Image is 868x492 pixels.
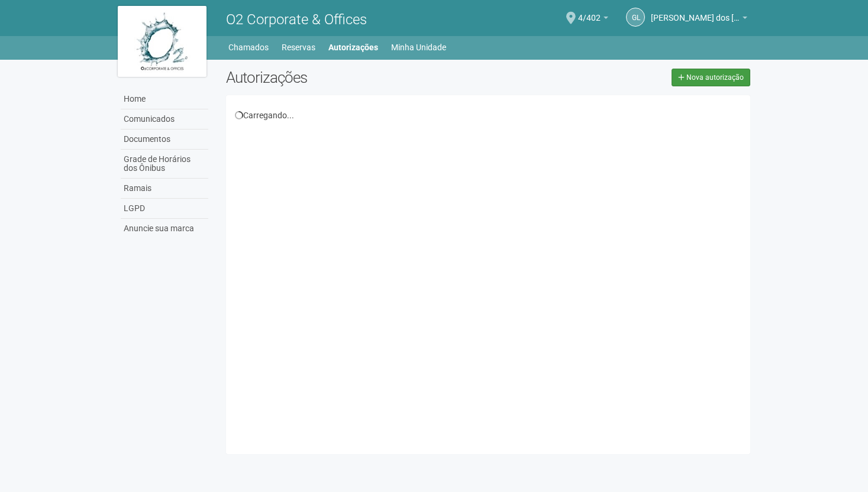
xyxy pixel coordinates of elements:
a: Comunicados [121,109,208,130]
a: GL [626,8,645,27]
h2: Autorizações [226,69,479,86]
a: Ramais [121,179,208,199]
a: Grade de Horários dos Ônibus [121,150,208,179]
img: logo.jpg [118,6,206,77]
span: O2 Corporate & Offices [226,11,367,28]
a: Nova autorização [672,69,750,86]
a: Autorizações [328,39,378,56]
a: Minha Unidade [391,39,446,56]
a: Reservas [282,39,315,56]
a: Anuncie sua marca [121,219,208,238]
a: Chamados [228,39,269,56]
a: Documentos [121,130,208,150]
a: LGPD [121,199,208,219]
span: Nova autorização [686,73,744,82]
span: Gabriel Lemos Carreira dos Reis [651,2,740,22]
span: 4/402 [578,2,601,22]
div: Carregando... [235,110,742,121]
a: [PERSON_NAME] dos [PERSON_NAME] [651,15,747,24]
a: 4/402 [578,15,608,24]
a: Home [121,89,208,109]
